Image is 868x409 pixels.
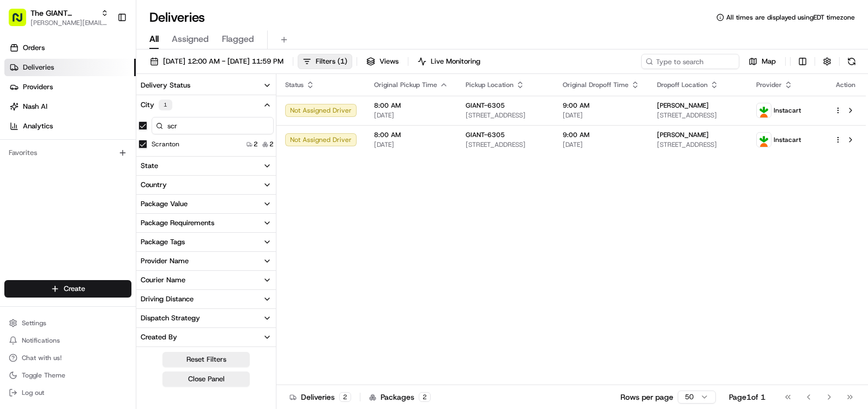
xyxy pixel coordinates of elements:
button: Live Monitoring [413,54,485,69]
div: Package Value [141,199,188,209]
span: 2 [269,140,274,148]
button: Notifications [4,333,131,348]
span: Pickup Location [466,80,514,89]
span: Live Monitoring [431,57,480,66]
a: Analytics [4,117,136,135]
button: Courier Name [136,271,276,289]
button: Dispatch Strategy [136,309,276,327]
span: API Documentation [103,158,175,169]
span: 9:00 AM [563,131,640,139]
button: Views [361,54,403,69]
span: Orders [23,43,45,53]
button: Reset Filters [162,352,250,367]
div: Action [834,80,857,89]
button: Delivery Status [136,76,276,95]
label: Scranton [152,140,179,148]
button: State [136,157,276,175]
span: Status [285,80,304,89]
span: [STREET_ADDRESS] [657,111,739,120]
button: Provider Name [136,252,276,270]
img: profile_instacart_ahold_partner.png [757,103,771,117]
div: Driving Distance [141,294,194,304]
div: Delivery Status [141,80,190,90]
span: All [149,33,159,46]
div: 2 [339,392,351,402]
span: GIANT-6305 [466,131,505,139]
img: profile_instacart_ahold_partner.png [757,133,771,147]
span: [PERSON_NAME] [657,131,709,139]
button: [DATE] 12:00 AM - [DATE] 11:59 PM [145,54,288,69]
span: Settings [22,319,46,327]
div: Created By [141,332,177,342]
h1: Deliveries [149,9,205,26]
span: Instacart [774,106,801,115]
span: Pylon [108,184,132,193]
span: Views [379,57,399,66]
span: Original Pickup Time [374,80,437,89]
span: 8:00 AM [374,131,448,139]
span: [DATE] 12:00 AM - [DATE] 11:59 PM [163,57,284,66]
span: Instacart [774,135,801,144]
div: 📗 [11,159,20,168]
span: [DATE] [374,140,448,149]
span: 8:00 AM [374,101,448,110]
span: [PERSON_NAME] [657,101,709,110]
input: City [152,117,274,134]
img: Nash [11,11,33,33]
div: Provider Name [141,256,189,266]
div: We're available if you need us! [37,115,138,123]
div: 💻 [92,159,101,168]
span: Deliveries [23,63,54,72]
p: Rows per page [620,392,673,402]
span: Toggle Theme [22,371,65,380]
span: [DATE] [374,111,448,120]
span: Analytics [23,121,53,131]
button: Country [136,176,276,194]
span: ( 1 ) [337,57,347,66]
div: Courier Name [141,275,185,285]
button: City1 [136,95,276,115]
div: Package Requirements [141,218,214,228]
span: Nash AI [23,102,47,111]
a: Powered byPylon [77,184,132,193]
a: Nash AI [4,98,136,115]
div: Dispatch Strategy [141,313,200,323]
a: Orders [4,39,136,57]
a: 💻API Documentation [88,153,179,173]
button: Settings [4,315,131,331]
button: Driving Distance [136,290,276,308]
button: The GIANT Company [31,8,97,18]
button: Package Requirements [136,214,276,232]
span: Map [762,57,776,66]
button: Chat with us! [4,350,131,365]
button: Close Panel [162,371,250,387]
img: 1736555255976-a54dd68f-1ca7-489b-9aae-adbdc363a1c4 [11,104,31,123]
span: All times are displayed using EDT timezone [726,13,855,22]
a: 📗Knowledge Base [7,153,88,173]
span: Chat with us! [22,354,62,362]
span: Flagged [222,33,254,46]
button: The GIANT Company[PERSON_NAME][EMAIL_ADDRESS][PERSON_NAME][DOMAIN_NAME] [4,4,113,30]
div: Packages [369,392,431,402]
span: [STREET_ADDRESS] [466,111,545,120]
button: Create [4,280,131,298]
button: Refresh [844,54,859,69]
span: [STREET_ADDRESS] [466,140,545,149]
div: Favorites [4,144,131,162]
span: [STREET_ADDRESS] [657,140,739,149]
button: [PERSON_NAME][EMAIL_ADDRESS][PERSON_NAME][DOMAIN_NAME] [31,18,108,27]
span: GIANT-6305 [466,101,505,110]
span: Log out [22,388,44,397]
input: Clear [28,70,180,82]
button: Log out [4,385,131,400]
div: Start new chat [37,104,179,115]
span: Create [64,284,85,294]
span: Dropoff Location [657,80,708,89]
div: Page 1 of 1 [729,392,765,402]
button: Filters(1) [298,54,352,69]
span: Original Dropoff Time [563,80,629,89]
div: 1 [159,100,172,110]
input: Type to search [641,54,739,69]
